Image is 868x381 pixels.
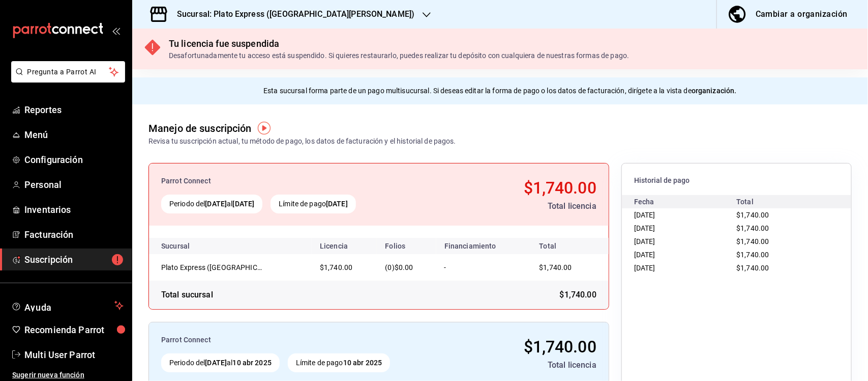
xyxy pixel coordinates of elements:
[343,359,382,367] strong: 10 abr 2025
[377,238,436,254] th: Folios
[161,262,263,273] div: Plato Express (SAN JOSE)
[540,263,572,271] span: $1,740.00
[634,248,737,261] div: [DATE]
[634,195,737,208] div: Fecha
[24,128,124,142] span: Menú
[634,261,737,275] div: [DATE]
[148,136,456,147] div: Revisa tu suscripción actual, tu método de pago, los datos de facturación y el historial de pagos.
[312,238,377,254] th: Licencia
[258,122,271,134] img: Tooltip marker
[161,262,263,273] div: Plato Express ([GEOGRAPHIC_DATA][PERSON_NAME])
[377,254,436,281] td: (0)
[161,353,280,372] div: Periodo del al
[161,242,217,250] div: Sucursal
[320,263,352,271] span: $1,740.00
[161,289,213,301] div: Total sucursal
[461,359,596,371] div: Total licencia
[436,254,527,281] td: -
[24,253,124,266] span: Suscripción
[692,87,737,95] strong: organización.
[737,195,840,208] div: Total
[24,323,124,337] span: Recomienda Parrot
[24,228,124,241] span: Facturación
[634,208,737,222] div: [DATE]
[169,8,414,20] h3: Sucursal: Plato Express ([GEOGRAPHIC_DATA][PERSON_NAME])
[11,61,125,83] button: Pregunta a Parrot AI
[756,7,848,21] div: Cambiar a organización
[326,200,348,208] strong: [DATE]
[233,359,272,367] strong: 10 abr 2025
[148,121,252,136] div: Manejo de suscripción
[737,211,769,219] span: $1,740.00
[436,238,527,254] th: Financiamiento
[524,337,596,357] span: $1,740.00
[634,222,737,235] div: [DATE]
[24,178,124,192] span: Personal
[233,200,255,208] strong: [DATE]
[161,176,436,186] div: Parrot Connect
[205,359,227,367] strong: [DATE]
[444,200,596,212] div: Total licencia
[7,74,125,85] a: Pregunta a Parrot AI
[161,195,262,213] div: Periodo del al
[288,353,390,372] div: Límite de pago
[737,251,769,259] span: $1,740.00
[24,203,124,216] span: Inventarios
[205,200,227,208] strong: [DATE]
[737,224,769,232] span: $1,740.00
[527,238,609,254] th: Total
[169,50,629,61] div: Desafortunadamente tu acceso está suspendido. Si quieres restaurarlo, puedes realizar tu depósito...
[24,153,124,167] span: Configuración
[12,370,124,380] span: Sugerir nueva función
[169,37,629,50] div: Tu licencia fue suspendida
[24,300,110,312] span: Ayuda
[271,195,356,213] div: Límite de pago
[737,237,769,246] span: $1,740.00
[132,77,868,104] div: Esta sucursal forma parte de un pago multisucursal. Si deseas editar la forma de pago o los datos...
[524,178,596,198] span: $1,740.00
[737,264,769,272] span: $1,740.00
[24,103,124,117] span: Reportes
[24,348,124,362] span: Multi User Parrot
[560,289,596,301] span: $1,740.00
[161,335,453,345] div: Parrot Connect
[634,176,839,185] span: Historial de pago
[634,235,737,248] div: [DATE]
[395,263,413,271] span: $0.00
[112,26,120,35] button: open_drawer_menu
[27,67,109,77] span: Pregunta a Parrot AI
